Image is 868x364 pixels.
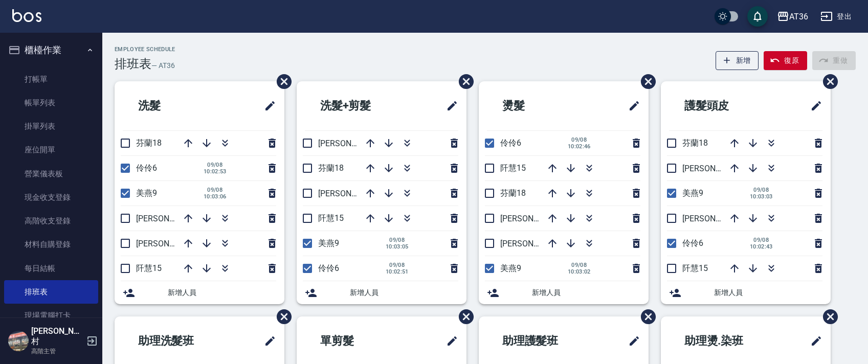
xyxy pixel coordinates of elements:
h2: 助理燙.染班 [669,323,781,359]
span: [PERSON_NAME]16 [136,214,207,223]
span: 芬蘭18 [500,188,526,198]
div: 新增人員 [479,281,649,304]
a: 現場電腦打卡 [4,304,98,327]
h6: — AT36 [151,60,175,71]
span: 伶伶6 [318,263,339,273]
span: [PERSON_NAME]11 [136,239,207,248]
h2: 洗髮 [123,87,217,124]
span: 修改班表的標題 [804,94,822,118]
span: 09/08 [386,237,409,243]
span: 10:02:51 [386,268,409,275]
h3: 排班表 [115,57,151,71]
span: 刪除班表 [815,302,839,332]
a: 材料自購登錄 [4,233,98,256]
a: 每日結帳 [4,257,98,280]
h2: 燙髮 [487,87,581,124]
a: 打帳單 [4,67,98,91]
h2: 助理洗髮班 [123,323,233,359]
span: [PERSON_NAME]16 [682,214,753,223]
span: [PERSON_NAME]16 [500,239,571,248]
span: 09/08 [568,262,591,268]
span: 刪除班表 [633,66,657,97]
span: 刪除班表 [451,302,475,332]
span: 美燕9 [682,188,703,198]
span: 09/08 [750,187,773,193]
span: [PERSON_NAME]16 [318,189,389,198]
img: Person [8,331,29,351]
span: 伶伶6 [500,138,521,148]
span: 美燕9 [136,188,157,198]
a: 現金收支登錄 [4,186,98,209]
span: 09/08 [386,262,409,268]
span: 刪除班表 [269,302,293,332]
span: 09/08 [568,136,591,143]
h2: 單剪髮 [305,323,405,359]
h2: 助理護髮班 [487,323,597,359]
span: 阡慧15 [500,163,526,173]
span: 09/08 [204,162,227,168]
span: 修改班表的標題 [622,329,640,353]
a: 營業儀表板 [4,162,98,186]
span: 美燕9 [500,263,521,273]
button: 復原 [764,51,807,70]
span: 10:02:46 [568,143,591,150]
span: 新增人員 [714,287,822,298]
span: 09/08 [750,237,773,243]
span: 修改班表的標題 [440,94,458,118]
div: 新增人員 [661,281,831,304]
span: 伶伶6 [136,163,157,173]
span: [PERSON_NAME]11 [318,139,389,148]
span: 10:02:53 [204,168,227,175]
span: 阡慧15 [318,213,344,223]
div: 新增人員 [297,281,466,304]
span: 修改班表的標題 [258,329,276,353]
span: 新增人員 [350,287,458,298]
a: 座位開單 [4,138,98,162]
span: 新增人員 [168,287,276,298]
button: save [747,6,768,27]
span: 刪除班表 [269,66,293,97]
span: 修改班表的標題 [440,329,458,353]
button: 新增 [716,51,759,70]
span: 美燕9 [318,238,339,248]
a: 高階收支登錄 [4,209,98,233]
span: 10:03:03 [750,193,773,200]
h5: [PERSON_NAME]村 [31,326,83,347]
span: 09/08 [204,187,227,193]
span: [PERSON_NAME]11 [682,164,753,173]
span: 修改班表的標題 [622,94,640,118]
a: 掛單列表 [4,115,98,138]
button: 登出 [816,7,856,26]
button: 櫃檯作業 [4,37,98,63]
span: 刪除班表 [451,66,475,97]
span: 阡慧15 [682,263,708,273]
span: [PERSON_NAME]11 [500,214,571,223]
span: 新增人員 [532,287,640,298]
span: 阡慧15 [136,263,162,273]
span: 芬蘭18 [682,138,708,148]
span: 修改班表的標題 [258,94,276,118]
p: 高階主管 [31,347,83,356]
span: 芬蘭18 [318,163,344,173]
span: 芬蘭18 [136,138,162,148]
a: 排班表 [4,280,98,304]
span: 刪除班表 [633,302,657,332]
div: AT36 [789,10,808,23]
h2: 洗髮+剪髮 [305,87,413,124]
span: 10:03:05 [386,243,409,250]
span: 伶伶6 [682,238,703,248]
span: 刪除班表 [815,66,839,97]
a: 帳單列表 [4,91,98,115]
span: 10:03:02 [568,268,591,275]
button: AT36 [773,6,812,27]
h2: 護髮頭皮 [669,87,774,124]
span: 10:02:43 [750,243,773,250]
span: 10:03:06 [204,193,227,200]
div: 新增人員 [115,281,284,304]
img: Logo [12,9,41,22]
span: 修改班表的標題 [804,329,822,353]
h2: Employee Schedule [115,46,175,53]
